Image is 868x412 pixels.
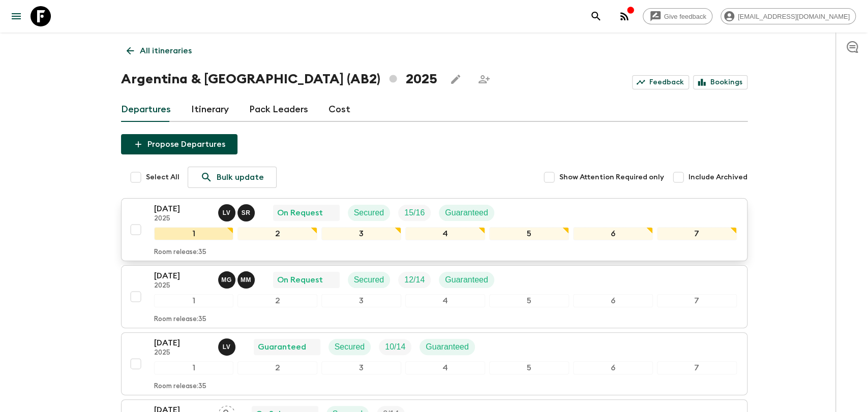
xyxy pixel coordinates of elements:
[426,341,469,353] p: Guaranteed
[277,274,323,286] p: On Request
[223,209,231,217] p: L V
[489,227,569,240] div: 5
[321,227,401,240] div: 3
[249,98,308,122] a: Pack Leaders
[277,207,323,219] p: On Request
[445,207,488,219] p: Guaranteed
[154,282,210,290] p: 2025
[657,294,737,307] div: 7
[154,337,210,349] p: [DATE]
[154,215,210,223] p: 2025
[218,274,257,282] span: Marcella Granatiere, Matias Molina
[405,294,485,307] div: 4
[188,167,277,188] a: Bulk update
[191,98,229,122] a: Itinerary
[242,209,251,217] p: S R
[398,205,431,221] div: Trip Fill
[154,349,210,357] p: 2025
[154,227,234,240] div: 1
[445,274,488,286] p: Guaranteed
[489,361,569,374] div: 5
[154,361,234,374] div: 1
[258,341,306,353] p: Guaranteed
[693,75,747,89] a: Bookings
[445,69,466,89] button: Edit this itinerary
[348,205,391,221] div: Secured
[335,341,365,353] p: Secured
[121,69,437,89] h1: Argentina & [GEOGRAPHIC_DATA] (AB2) 2025
[218,338,237,356] button: LV
[241,276,251,284] p: M M
[154,270,210,282] p: [DATE]
[659,13,712,20] span: Give feedback
[328,98,350,122] a: Cost
[348,272,391,288] div: Secured
[404,274,425,286] p: 12 / 14
[559,172,664,182] span: Show Attention Required only
[321,294,401,307] div: 3
[385,341,405,353] p: 10 / 14
[237,227,317,240] div: 2
[379,339,411,355] div: Trip Fill
[573,361,653,374] div: 6
[354,207,384,219] p: Secured
[154,294,234,307] div: 1
[721,8,856,24] div: [EMAIL_ADDRESS][DOMAIN_NAME]
[732,13,855,20] span: [EMAIL_ADDRESS][DOMAIN_NAME]
[354,274,384,286] p: Secured
[489,294,569,307] div: 5
[154,203,210,215] p: [DATE]
[586,6,606,26] button: search adventures
[217,171,264,183] p: Bulk update
[474,69,494,89] span: Share this itinerary
[6,6,26,26] button: menu
[398,272,431,288] div: Trip Fill
[121,265,747,328] button: [DATE]2025Marcella Granatiere, Matias MolinaOn RequestSecuredTrip FillGuaranteed1234567Room relea...
[121,134,237,154] button: Propose Departures
[218,207,257,215] span: Lucas Valentim, Sol Rodriguez
[218,341,237,350] span: Lucas Valentim
[237,361,317,374] div: 2
[657,227,737,240] div: 7
[121,332,747,395] button: [DATE]2025Lucas ValentimGuaranteedSecuredTrip FillGuaranteed1234567Room release:35
[146,172,179,182] span: Select All
[218,271,257,289] button: MGMM
[154,248,206,257] p: Room release: 35
[405,227,485,240] div: 4
[223,343,231,351] p: L V
[632,75,689,89] a: Feedback
[573,227,653,240] div: 6
[121,98,171,122] a: Departures
[657,361,737,374] div: 7
[573,294,653,307] div: 6
[121,41,197,61] a: All itineraries
[154,315,206,324] p: Room release: 35
[689,172,747,182] span: Include Archived
[328,339,371,355] div: Secured
[140,45,192,57] p: All itineraries
[237,294,317,307] div: 2
[643,8,712,24] a: Give feedback
[121,198,747,261] button: [DATE]2025Lucas Valentim, Sol RodriguezOn RequestSecuredTrip FillGuaranteed1234567Room release:35
[321,361,401,374] div: 3
[404,207,425,219] p: 15 / 16
[218,204,257,221] button: LVSR
[405,361,485,374] div: 4
[221,276,232,284] p: M G
[154,383,206,391] p: Room release: 35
